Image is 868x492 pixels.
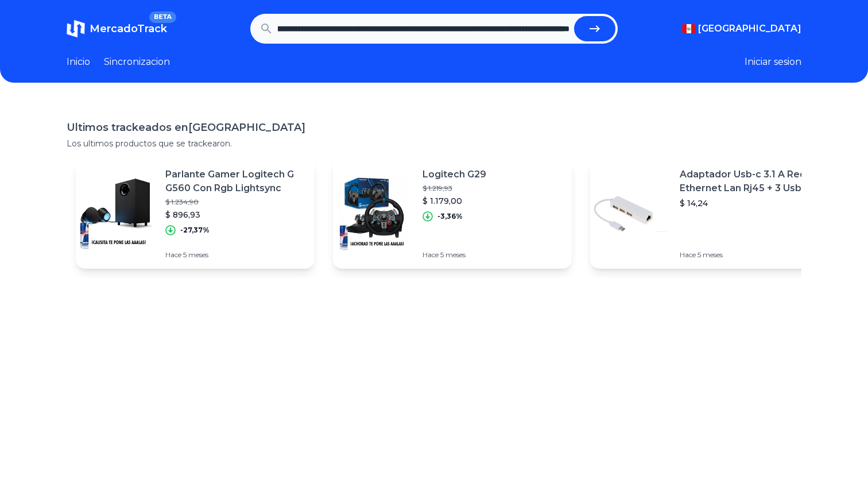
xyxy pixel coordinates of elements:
[67,20,167,38] a: MercadoTrackBETA
[165,197,305,207] p: $ 1.234,90
[437,212,463,221] p: -3,36%
[180,226,210,235] p: -27,37%
[67,119,801,135] h1: Ultimos trackeados en [GEOGRAPHIC_DATA]
[104,55,170,69] a: Sincronizacion
[333,173,413,254] img: Featured image
[590,158,829,269] a: Featured imageAdaptador Usb-c 3.1 A Red Ethernet Lan Rj45 + 3 Usb 3.0$ 14,24Hace 5 meses
[745,55,801,69] button: Iniciar sesion
[165,209,305,220] p: $ 896,93
[67,138,801,149] p: Los ultimos productos que se trackearon.
[682,24,696,33] img: Peru
[76,173,156,254] img: Featured image
[423,184,486,193] p: $ 1.219,93
[333,158,572,269] a: Featured imageLogitech G29$ 1.219,93$ 1.179,00-3,36%Hace 5 meses
[698,22,801,36] span: [GEOGRAPHIC_DATA]
[67,20,85,38] img: MercadoTrack
[423,168,486,181] p: Logitech G29
[423,195,486,207] p: $ 1.179,00
[90,22,167,35] span: MercadoTrack
[165,168,305,195] p: Parlante Gamer Logitech G G560 Con Rgb Lightsync
[76,158,315,269] a: Featured imageParlante Gamer Logitech G G560 Con Rgb Lightsync$ 1.234,90$ 896,93-27,37%Hace 5 meses
[67,55,90,69] a: Inicio
[165,250,305,259] p: Hace 5 meses
[680,168,820,195] p: Adaptador Usb-c 3.1 A Red Ethernet Lan Rj45 + 3 Usb 3.0
[590,173,671,254] img: Featured image
[682,22,801,36] button: [GEOGRAPHIC_DATA]
[423,250,486,259] p: Hace 5 meses
[680,197,820,209] p: $ 14,24
[680,250,820,259] p: Hace 5 meses
[149,11,176,23] span: BETA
